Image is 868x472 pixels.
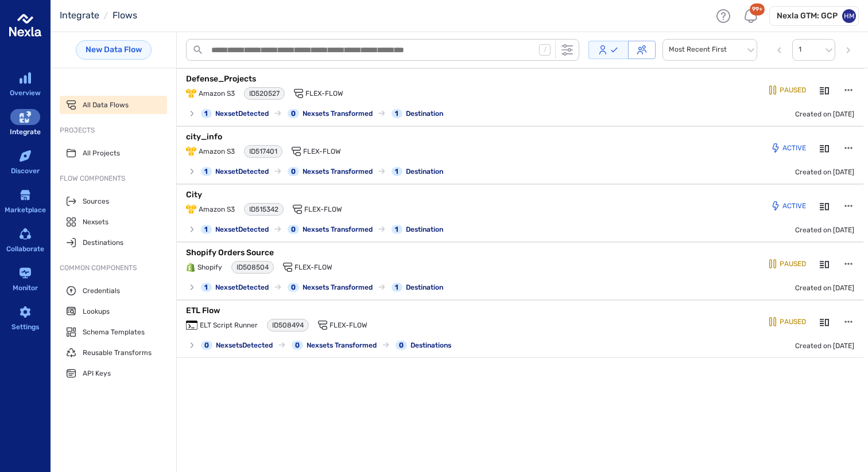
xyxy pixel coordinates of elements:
span: Flex-Flow [305,89,343,98]
span: ID 517401 [249,147,277,155]
span: Amazon S3 [199,147,235,156]
div: 0 [396,341,407,350]
a: Collaborate [7,225,44,257]
a: All Data Flows [60,96,167,114]
span: Nexsets Transformed [303,225,373,234]
span: Schema Templates [83,327,145,337]
span: Amazon S3 [199,205,235,214]
button: Details [820,259,829,268]
span: Destination [406,283,443,292]
div: chip-with-copy [231,261,274,274]
span: Flex-Flow [294,263,332,272]
img: Amazon S3 [186,89,196,98]
span: Credentials [83,286,120,295]
span: Flex-Flow [303,147,341,156]
div: 1 [201,167,212,176]
svg: Details [820,86,829,95]
a: Discover [7,147,44,179]
div: / [539,44,551,56]
div: Integrate [10,126,41,138]
div: 0 [288,283,299,292]
h6: Nexla GTM: GCP [777,10,838,22]
div: 1 [201,225,212,234]
span: Flex-Flow [330,321,367,330]
div: 0 [288,167,299,176]
div: chip-with-copy [244,87,285,100]
img: ELT Script Runner [186,321,197,330]
span: Flex-Flow [304,205,342,214]
span: Created on [DATE] [795,225,854,235]
div: 1 [201,109,212,118]
a: API Keys [60,364,167,383]
div: 1 [392,167,402,176]
div: sub-menu-container [51,32,176,472]
p: ETL Flow [186,305,473,317]
span: Created on [DATE] [795,283,854,292]
span: Destinations [410,341,451,350]
span: Nexset Detected [215,109,269,118]
div: Help [714,7,733,25]
span: Nexsets [83,217,108,227]
p: Active [782,202,806,209]
span: ELT Script Runner [200,321,258,330]
div: 0 [288,225,299,234]
div: HM [842,9,856,23]
div: chip-with-copy [267,319,309,331]
span: Nexsets Transformed [303,167,373,176]
span: Shopify [197,263,222,272]
span: Nexset Detected [215,283,269,292]
span: Created on [DATE] [795,167,854,177]
a: Sources [60,192,167,210]
p: Shopify Orders Source [186,247,473,259]
span: All Data Flows [83,100,129,110]
div: 0 [292,341,303,350]
button: Details [820,317,829,326]
a: Schema Templates [60,323,167,341]
a: Monitor [7,264,44,296]
p: Paused [780,260,806,267]
li: / [104,9,108,23]
svg: Details [820,144,829,153]
span: Nexset Detected [215,167,269,176]
div: Monitor [13,282,38,294]
a: Overview [7,69,44,101]
span: Flow Components [60,174,167,183]
span: API Keys [83,369,111,378]
span: Nexset Detected [215,225,269,234]
div: 1 [392,225,402,234]
button: Owned by me [588,41,629,59]
span: Nexsets Transformed [303,109,373,118]
span: All Projects [83,149,120,158]
a: Integrate [7,108,44,140]
a: Marketplace [7,186,44,218]
a: Nexsets [60,213,167,231]
div: 99+ [750,3,765,16]
span: Destination [406,167,443,176]
div: 0 [288,109,299,118]
img: Amazon S3 [186,147,196,156]
span: Created on [DATE] [795,110,854,119]
a: Lookups [60,302,167,321]
p: Paused [780,87,806,93]
a: Reusable Transforms [60,344,167,362]
span: Reusable Transforms [83,348,152,357]
span: Common Components [60,263,167,272]
a: New Data Flow [76,40,152,60]
span: ID 508494 [272,321,304,329]
span: Sources [83,197,109,206]
div: chip-with-copy [244,203,284,216]
span: Projects [60,126,167,135]
span: Destinations [83,238,123,247]
svg: Details [820,260,829,269]
p: Active [782,145,806,151]
a: Settings [7,303,44,335]
img: logo [9,9,41,41]
img: Amazon S3 [186,205,196,214]
span: Destination [406,225,443,234]
div: Access Level-uncontrolled [588,41,656,59]
div: Notifications [742,7,760,25]
a: Integrate [60,10,99,21]
div: 0 [201,341,212,350]
div: Settings [11,321,39,333]
a: Flows [113,10,137,21]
